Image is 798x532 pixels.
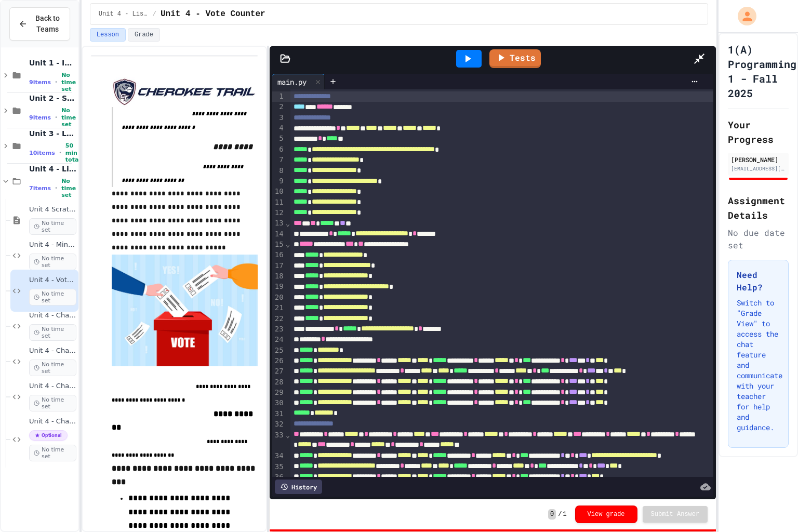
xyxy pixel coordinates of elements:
h2: Assignment Details [728,193,789,222]
span: Unit 4 Scratch File [29,205,76,214]
span: 50 min total [65,142,81,163]
span: No time set [29,218,76,235]
span: Fold line [285,219,290,228]
span: 9 items [29,114,51,121]
div: 27 [272,366,285,377]
span: No time set [29,254,76,270]
div: 28 [272,377,285,388]
span: Unit 4 - Vote Counter [161,8,265,20]
div: 2 [272,102,285,112]
h1: 1(A) Programming 1 - Fall 2025 [728,42,796,100]
span: / [153,10,156,18]
div: 35 [272,462,285,472]
div: 3 [272,113,285,123]
span: Back to Teams [34,13,61,35]
div: 5 [272,134,285,144]
span: Unit 1 - Inputs and Numbers [29,58,76,68]
button: Grade [128,28,160,42]
div: My Account [727,4,759,28]
button: Back to Teams [9,7,70,41]
span: No time set [29,360,76,376]
div: 9 [272,176,285,187]
span: • [55,78,57,86]
p: Switch to "Grade View" to access the chat feature and communicate with your teacher for help and ... [737,298,780,433]
div: History [275,480,322,494]
h2: Your Progress [728,117,789,147]
div: 13 [272,218,285,229]
h3: Need Help? [737,269,780,294]
span: Unit 4 - Lists [99,10,149,18]
button: View grade [575,506,637,523]
div: 20 [272,292,285,303]
span: Unit 3 - Loops [29,129,76,138]
div: 22 [272,314,285,324]
button: Lesson [90,28,126,42]
span: / [558,510,562,518]
div: 19 [272,282,285,292]
div: 17 [272,261,285,271]
span: 0 [548,509,556,520]
span: Unit 2 - Simple Logic [29,94,76,103]
div: main.py [272,74,325,89]
span: 10 items [29,150,55,156]
span: Unit 4 - Challenge Projects - Quizlet - Even groups [29,347,76,355]
a: Tests [489,49,541,68]
div: No due date set [728,227,789,251]
span: • [59,149,61,157]
div: 7 [272,155,285,165]
div: 4 [272,123,285,134]
div: 33 [272,430,285,451]
span: Unit 4 - Min Max [29,241,76,249]
div: 1 [272,91,285,102]
div: 30 [272,398,285,408]
div: 36 [272,472,285,483]
span: No time set [29,324,76,341]
span: Optional [29,430,68,441]
span: Unit 4 - Challenge Project - Grade Calculator [29,417,76,426]
span: No time set [29,395,76,411]
span: Unit 4 - Challenge Project - Python Word Counter [29,382,76,391]
span: No time set [61,107,76,128]
span: Unit 4 - Lists [29,164,76,174]
span: • [55,184,57,192]
span: Unit 4 - Challenge Project - Gimkit random name generator [29,311,76,320]
div: 10 [272,187,285,197]
div: 24 [272,335,285,345]
span: 1 [563,510,566,518]
span: Unit 4 - Vote Counter [29,276,76,285]
div: 31 [272,409,285,419]
span: No time set [61,178,76,198]
div: main.py [272,76,312,87]
span: 9 items [29,79,51,86]
div: 34 [272,451,285,461]
div: [EMAIL_ADDRESS][DOMAIN_NAME] [731,165,786,172]
div: 16 [272,250,285,260]
div: 18 [272,271,285,282]
span: • [55,113,57,122]
div: 12 [272,208,285,218]
div: 21 [272,303,285,313]
div: 25 [272,345,285,356]
span: No time set [61,72,76,92]
div: 15 [272,240,285,250]
div: 6 [272,144,285,155]
div: 8 [272,166,285,176]
span: Submit Answer [651,510,700,518]
span: 7 items [29,185,51,192]
div: 14 [272,229,285,240]
span: Fold line [285,240,290,248]
div: [PERSON_NAME] [731,155,786,164]
div: 11 [272,197,285,208]
button: Submit Answer [643,506,708,523]
span: No time set [29,289,76,305]
div: 26 [272,356,285,366]
span: No time set [29,445,76,461]
div: 23 [272,324,285,335]
div: 29 [272,388,285,398]
div: 32 [272,419,285,430]
span: Fold line [285,431,290,439]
